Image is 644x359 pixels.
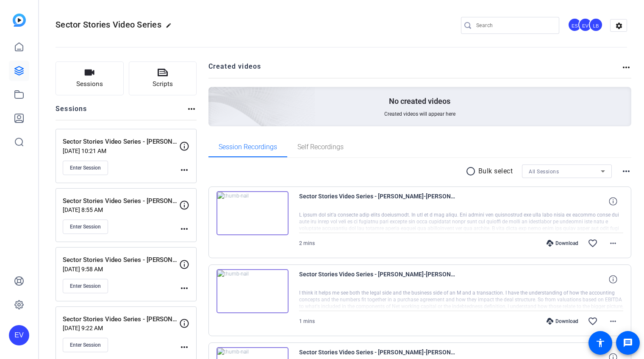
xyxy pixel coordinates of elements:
img: Creted videos background [114,3,316,187]
span: Enter Session [70,223,101,230]
div: ES [568,18,582,32]
mat-icon: more_horiz [621,166,631,176]
p: Sector Stories Video Series - [PERSON_NAME] [63,196,179,206]
button: Scripts [129,61,197,95]
p: [DATE] 8:55 AM [63,206,179,213]
img: blue-gradient.svg [13,14,26,27]
button: Enter Session [63,279,108,293]
mat-icon: favorite_border [588,238,598,248]
mat-icon: more_horiz [186,104,197,114]
input: Search [476,20,552,31]
mat-icon: settings [611,19,627,32]
ngx-avatar: Lauren Bavaro [589,18,604,33]
mat-icon: more_horiz [179,224,189,234]
div: Download [542,240,583,247]
mat-icon: favorite_border [588,316,598,326]
span: Sessions [76,79,103,89]
p: Sector Stories Video Series - [PERSON_NAME] [63,255,179,265]
p: Sector Stories Video Series - [PERSON_NAME] [63,137,179,147]
div: EV [9,325,29,345]
span: Session Recordings [219,144,277,150]
p: No created videos [389,96,450,106]
span: Created videos will appear here [384,111,455,117]
button: Sessions [56,61,124,95]
span: Sector Stories Video Series [56,19,161,30]
p: Bulk select [478,166,513,176]
span: Enter Session [70,164,101,171]
img: thumb-nail [217,191,289,235]
button: Enter Session [63,338,108,352]
h2: Sessions [56,104,87,120]
img: thumb-nail [217,269,289,313]
ngx-avatar: Eric Veazie [578,18,593,33]
span: Enter Session [70,283,101,289]
span: 2 mins [299,240,315,246]
div: Download [542,318,583,325]
mat-icon: more_horiz [608,238,618,248]
div: LB [589,18,603,32]
p: [DATE] 9:22 AM [63,325,179,331]
span: Self Recordings [297,144,344,150]
button: Enter Session [63,161,108,175]
mat-icon: radio_button_unchecked [466,166,478,176]
p: [DATE] 9:58 AM [63,266,179,273]
span: All Sessions [529,169,559,175]
mat-icon: more_horiz [179,283,189,293]
mat-icon: more_horiz [608,316,618,326]
span: Scripts [153,79,173,89]
span: 1 mins [299,318,315,324]
mat-icon: accessibility [595,338,605,348]
h2: Created videos [208,61,622,78]
p: Sector Stories Video Series - [PERSON_NAME] [63,314,179,324]
mat-icon: edit [166,22,176,33]
mat-icon: message [623,338,633,348]
span: Sector Stories Video Series - [PERSON_NAME]-[PERSON_NAME]-2025-08-12-13-17-40-902-0 [299,269,456,289]
span: Enter Session [70,342,101,348]
ngx-avatar: Erin Silkowski [568,18,583,33]
mat-icon: more_horiz [179,165,189,175]
button: Enter Session [63,220,108,234]
p: [DATE] 10:21 AM [63,147,179,154]
div: EV [578,18,592,32]
span: Sector Stories Video Series - [PERSON_NAME]-[PERSON_NAME]-2025-08-12-13-19-08-541-0 [299,191,456,212]
mat-icon: more_horiz [621,62,631,72]
mat-icon: more_horiz [179,342,189,352]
